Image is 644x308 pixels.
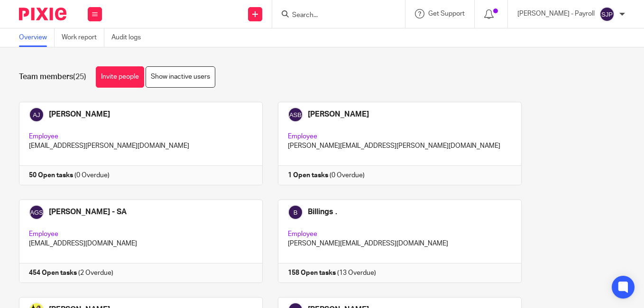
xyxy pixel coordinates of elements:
[599,7,615,22] img: svg%3E
[517,9,595,18] p: [PERSON_NAME] - Payroll
[73,73,86,81] span: (25)
[428,10,465,17] span: Get Support
[111,28,148,47] a: Audit logs
[19,72,86,82] h1: Team members
[96,66,144,88] a: Invite people
[19,8,66,20] img: Pixie
[19,28,55,47] a: Overview
[291,11,377,20] input: Search
[146,66,215,88] a: Show inactive users
[62,28,104,47] a: Work report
